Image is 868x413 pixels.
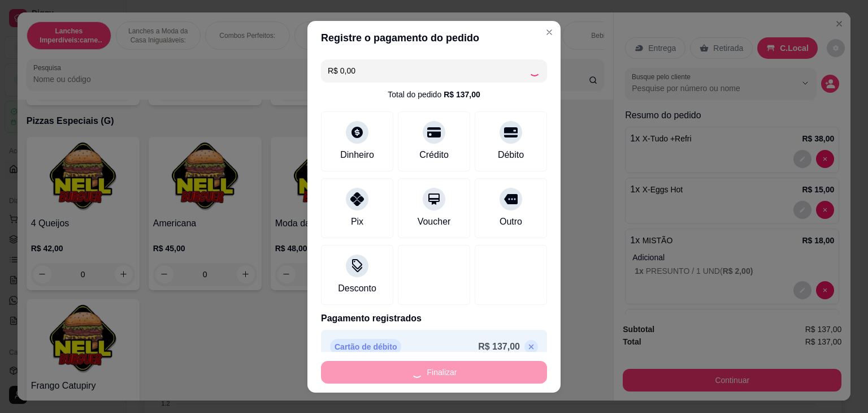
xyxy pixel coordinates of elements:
div: Total do pedido [388,89,480,100]
div: Dinheiro [340,148,374,162]
p: Cartão de débito [330,339,401,355]
div: Outro [500,215,522,229]
div: R$ 137,00 [444,89,480,100]
div: Desconto [338,282,376,295]
div: Loading [529,65,540,76]
div: Voucher [418,215,451,229]
div: Débito [498,148,524,162]
header: Registre o pagamento do pedido [307,21,561,55]
div: Pix [351,215,363,229]
p: Pagamento registrados [321,312,547,325]
button: Close [540,23,558,41]
input: Ex.: hambúrguer de cordeiro [328,59,529,82]
p: R$ 137,00 [478,340,520,354]
div: Crédito [419,148,449,162]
